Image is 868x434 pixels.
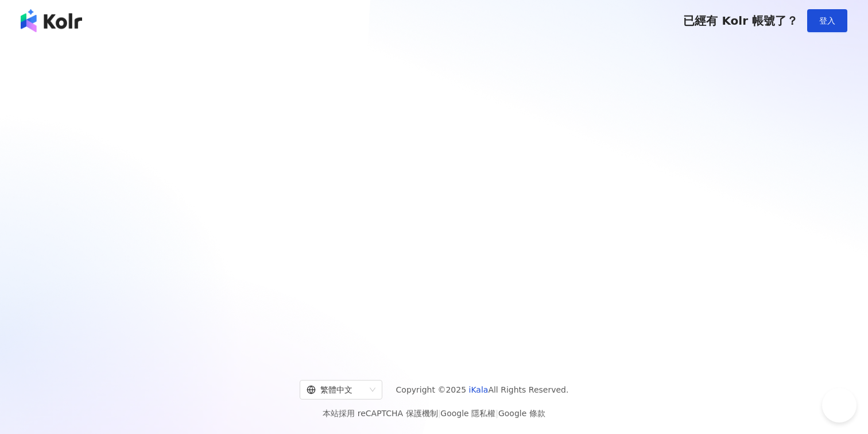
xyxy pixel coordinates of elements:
[822,398,857,433] iframe: Toggle Customer Support
[440,409,495,418] a: Google 隱私權
[323,406,545,420] span: 本站採用 reCAPTCHA 保護機制
[396,383,569,397] span: Copyright © 2025 All Rights Reserved.
[21,9,82,32] img: logo
[683,14,798,28] span: 已經有 Kolr 帳號了？
[469,385,489,394] a: iKala
[307,381,365,399] div: 繁體中文
[438,409,441,418] span: |
[498,409,545,418] a: Google 條款
[807,9,847,32] button: 登入
[819,16,835,25] span: 登入
[495,409,498,418] span: |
